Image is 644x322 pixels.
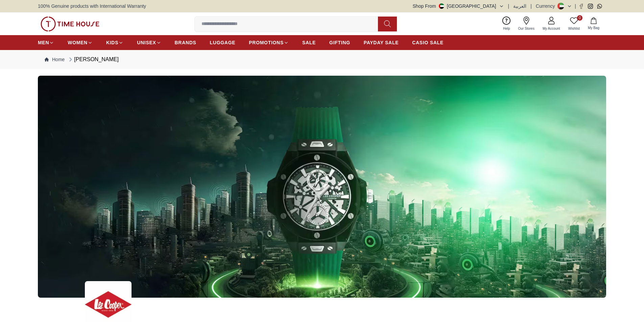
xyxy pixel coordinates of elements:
[584,16,603,32] button: My Bag
[413,3,504,9] button: Shop From[GEOGRAPHIC_DATA]
[38,36,54,49] a: MEN
[210,36,236,49] a: LUGGAGE
[412,36,444,49] a: CASIO SALE
[68,39,88,46] span: WOMEN
[564,15,584,32] a: 0Wishlist
[364,39,399,46] span: PAYDAY SALE
[530,3,532,9] span: |
[302,36,316,49] a: SALE
[514,15,539,32] a: Our Stores
[41,17,99,31] img: ...
[67,55,119,64] div: [PERSON_NAME]
[412,39,444,46] span: CASIO SALE
[68,36,93,49] a: WOMEN
[38,39,49,46] span: MEN
[38,50,606,69] nav: Breadcrumb
[175,36,196,49] a: BRANDS
[577,15,582,21] span: 0
[364,36,399,49] a: PAYDAY SALE
[302,39,316,46] span: SALE
[575,3,576,9] span: |
[439,3,444,9] img: United Arab Emirates
[540,26,563,31] span: My Account
[137,36,161,49] a: UNISEX
[597,4,602,9] a: Whatsapp
[513,3,526,9] button: العربية
[45,56,65,63] a: Home
[38,76,606,298] img: ...
[106,39,118,46] span: KIDS
[516,26,537,31] span: Our Stores
[38,3,146,9] span: 100% Genuine products with International Warranty
[500,26,513,31] span: Help
[579,4,584,9] a: Facebook
[508,3,509,9] span: |
[106,36,123,49] a: KIDS
[249,36,289,49] a: PROMOTIONS
[329,36,350,49] a: GIFTING
[210,39,236,46] span: LUGGAGE
[536,3,558,9] div: Currency
[499,15,514,32] a: Help
[566,26,582,31] span: Wishlist
[329,39,350,46] span: GIFTING
[585,25,602,30] span: My Bag
[588,4,593,9] a: Instagram
[137,39,156,46] span: UNISEX
[175,39,196,46] span: BRANDS
[249,39,284,46] span: PROMOTIONS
